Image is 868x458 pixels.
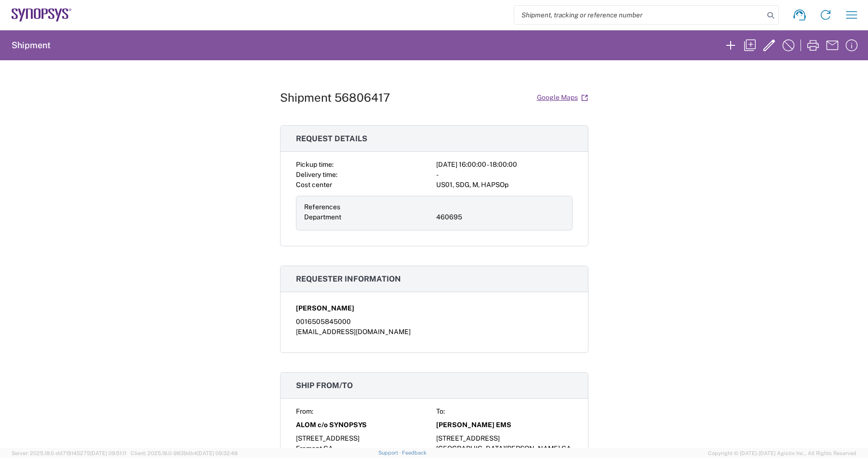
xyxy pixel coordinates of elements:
span: Fremont [296,445,322,452]
div: 0016505845000 [296,317,573,327]
span: [PERSON_NAME] [296,303,354,313]
div: - [436,170,573,180]
h2: Shipment [12,40,51,51]
span: Copyright © [DATE]-[DATE] Agistix Inc., All Rights Reserved [708,449,856,458]
span: Ship from/to [296,381,353,390]
h1: Shipment 56806417 [280,91,390,105]
span: CA [561,445,571,452]
span: [PERSON_NAME] EMS [436,420,511,430]
span: Delivery time: [296,171,337,178]
div: [DATE] 16:00:00 - 18:00:00 [436,160,573,170]
div: 460695 [436,212,564,222]
span: Request details [296,134,367,143]
span: [GEOGRAPHIC_DATA][PERSON_NAME] [436,445,560,452]
a: Feedback [402,450,427,456]
span: [DATE] 09:51:11 [90,450,126,456]
span: ALOM c/o SYNOPSYS [296,420,367,430]
span: [DATE] 09:32:48 [197,450,238,456]
a: Google Maps [536,89,588,106]
span: Server: 2025.18.0-dd719145275 [12,450,126,456]
input: Shipment, tracking or reference number [514,6,764,24]
a: Support [378,450,402,456]
span: , [322,445,323,452]
div: [EMAIL_ADDRESS][DOMAIN_NAME] [296,327,573,337]
div: [STREET_ADDRESS] [296,433,432,444]
span: Client: 2025.18.0-9839db4 [131,450,238,456]
span: CA [323,445,333,452]
div: [STREET_ADDRESS] [436,433,573,444]
span: , [560,445,561,452]
span: References [304,203,340,211]
span: To: [436,407,445,415]
span: Pickup time: [296,161,334,168]
div: US01, SDG, M, HAPSOp [436,180,573,190]
div: Department [304,212,432,222]
span: From: [296,407,313,415]
span: Requester information [296,274,401,283]
span: Cost center [296,181,332,189]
